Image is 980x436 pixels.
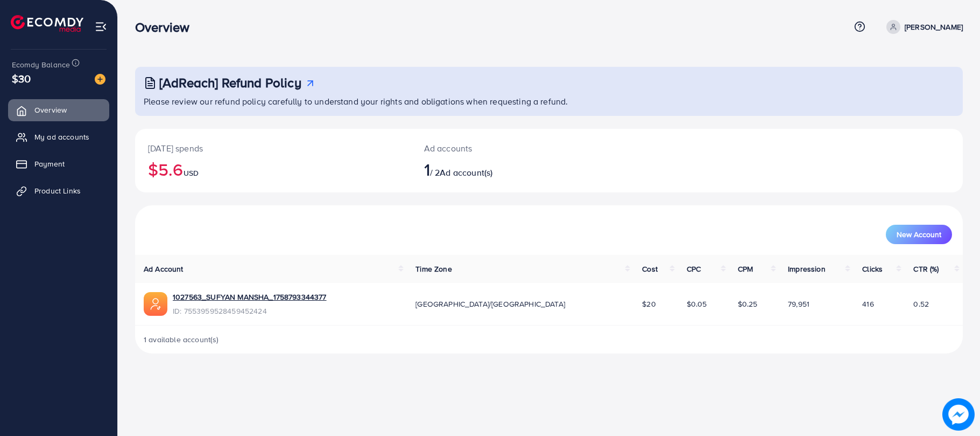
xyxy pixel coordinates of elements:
[424,159,605,179] h2: / 2
[12,71,31,86] span: $30
[415,299,565,309] span: [GEOGRAPHIC_DATA]/[GEOGRAPHIC_DATA]
[8,153,109,175] a: Payment
[34,185,81,196] span: Product Links
[738,264,753,274] span: CPM
[913,299,929,309] span: 0.52
[95,20,107,33] img: menu
[862,299,873,309] span: 416
[738,299,758,309] span: $0.25
[95,74,105,85] img: image
[148,142,398,155] p: [DATE] spends
[144,264,184,274] span: Ad Account
[687,264,701,274] span: CPC
[8,99,109,121] a: Overview
[144,292,167,316] img: ic-ads-acc.e4c84228.svg
[882,20,963,34] a: [PERSON_NAME]
[886,225,952,244] button: New Account
[135,19,198,35] h3: Overview
[8,180,109,202] a: Product Links
[913,264,939,274] span: CTR (%)
[415,264,452,274] span: Time Zone
[173,306,327,316] span: ID: 7553959528459452424
[34,158,65,169] span: Payment
[862,264,883,274] span: Clicks
[148,159,398,179] h2: $5.6
[11,15,83,32] img: logo
[12,59,70,70] span: Ecomdy Balance
[424,157,430,182] span: 1
[897,231,941,238] span: New Account
[905,20,963,33] p: [PERSON_NAME]
[788,264,826,274] span: Impression
[144,334,219,345] span: 1 available account(s)
[440,167,492,178] span: Ad account(s)
[687,299,707,309] span: $0.05
[144,95,956,108] p: Please review our refund policy carefully to understand your rights and obligations when requesti...
[942,398,975,431] img: image
[642,264,658,274] span: Cost
[8,126,109,148] a: My ad accounts
[34,132,89,142] span: My ad accounts
[34,105,67,115] span: Overview
[788,299,809,309] span: 79,951
[159,75,301,91] h3: [AdReach] Refund Policy
[184,168,199,178] span: USD
[173,292,327,302] a: 1027563_SUFYAN MANSHA_1758793344377
[424,142,605,155] p: Ad accounts
[642,299,655,309] span: $20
